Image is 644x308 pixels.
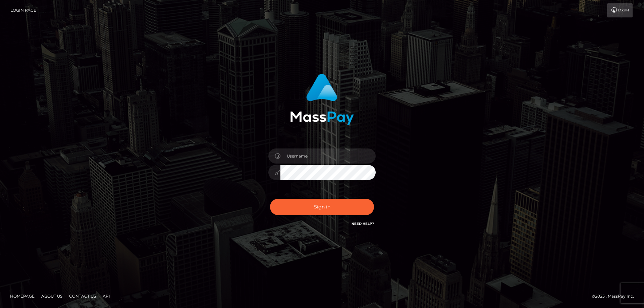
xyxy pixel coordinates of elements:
a: Login Page [10,3,36,17]
a: Need Help? [352,222,374,226]
a: Homepage [7,291,37,301]
a: Contact Us [66,291,99,301]
img: MassPay Login [290,74,354,125]
a: About Us [39,291,65,301]
button: Sign in [270,199,374,215]
a: API [100,291,113,301]
input: Username... [280,148,376,164]
a: Login [607,3,633,17]
div: © 2025 , MassPay Inc. [592,293,639,300]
